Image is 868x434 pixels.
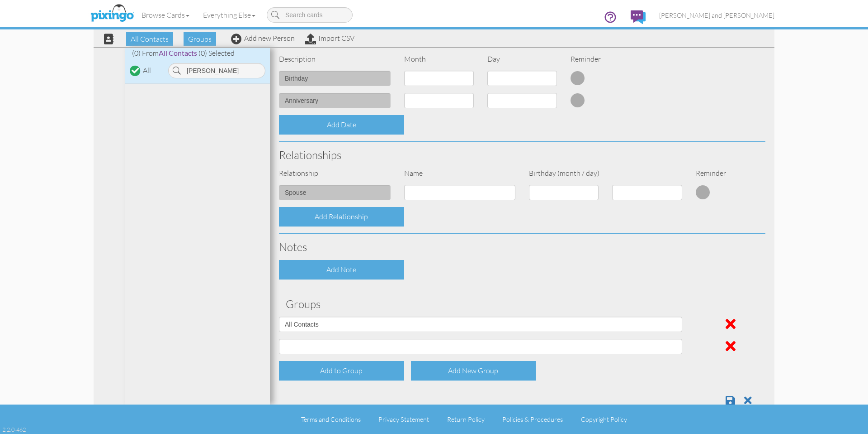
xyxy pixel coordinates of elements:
a: Terms and Conditions [301,415,361,423]
div: All [143,65,151,76]
div: 2.2.0-462 [2,425,26,434]
h3: Notes [279,241,765,253]
a: [PERSON_NAME] and [PERSON_NAME] [652,4,781,27]
div: Add Note [279,260,404,280]
div: Add to Group [279,361,404,381]
span: All Contacts [159,48,197,57]
div: Add New Group [411,361,536,381]
img: comments.svg [631,10,646,24]
input: Search cards [267,7,353,23]
h3: Groups [286,298,759,310]
img: pixingo logo [88,2,136,25]
div: Birthday (month / day) [522,168,689,178]
div: Month [397,54,481,64]
div: (0) From [125,48,270,58]
a: Policies & Procedures [502,415,563,423]
div: Relationship [272,168,397,178]
div: Reminder [564,54,647,64]
span: (0) Selected [198,48,235,58]
span: [PERSON_NAME] and [PERSON_NAME] [659,11,774,19]
div: Add Date [279,115,404,135]
div: Add Relationship [279,207,404,227]
span: Groups [184,32,216,46]
span: All Contacts [126,32,173,46]
div: Description [272,54,397,64]
div: Reminder [689,168,731,178]
a: Privacy Statement [378,415,429,423]
div: Day [481,54,564,64]
div: Name [397,168,523,178]
a: Everything Else [196,4,262,26]
a: Return Policy [447,415,485,423]
a: Browse Cards [135,4,196,26]
h3: Relationships [279,149,765,161]
input: (e.g. Friend, Daughter) [279,185,391,200]
a: Copyright Policy [581,415,627,423]
a: Import CSV [305,34,354,43]
a: Add new Person [231,34,295,43]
